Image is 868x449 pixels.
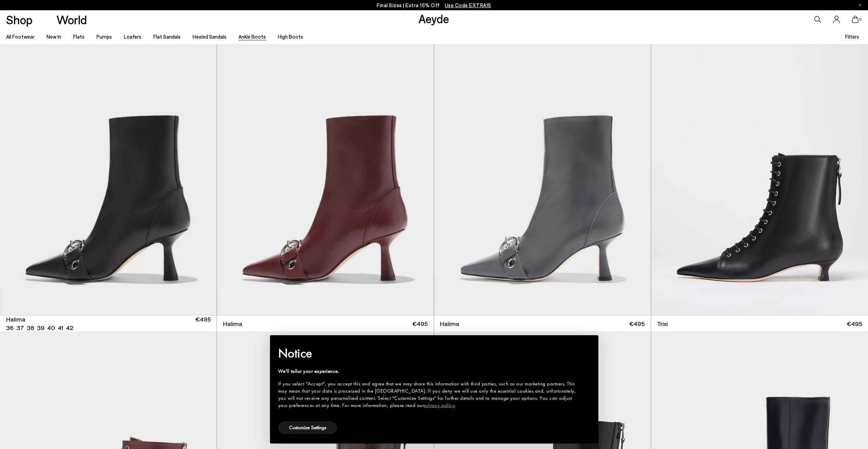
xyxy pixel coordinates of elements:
[217,44,433,316] img: Halima Eyelet Pointed Boots
[47,324,55,332] li: 40
[377,1,491,10] p: Final Sizes | Extra 15% Off
[651,316,868,331] a: Trixi €495
[629,319,645,328] span: €495
[852,16,859,23] a: 0
[579,337,596,354] button: Close this notice
[58,324,63,332] li: 41
[434,44,651,316] img: Halima Eyelet Pointed Boots
[238,33,266,40] a: Ankle Boots
[6,315,25,324] span: Halima
[96,33,112,40] a: Pumps
[278,33,303,40] a: High Boots
[193,33,226,40] a: Heeled Sandals
[651,44,868,316] img: Trixi Lace-Up Boots
[27,324,34,332] li: 38
[859,18,862,22] span: 0
[217,316,433,331] a: Halima €495
[278,421,337,434] button: Customize Settings
[440,319,459,328] span: Halima
[217,44,433,316] div: 2 / 6
[6,33,35,40] a: All Footwear
[278,344,579,362] h2: Notice
[6,14,33,26] a: Shop
[223,319,242,328] span: Halima
[585,340,590,351] span: ×
[6,324,14,332] li: 36
[278,368,579,375] div: We'll tailor your experience.
[418,11,449,26] a: Aeyde
[217,44,433,316] img: Halima Eyelet Pointed Boots
[56,14,87,26] a: World
[845,33,859,40] span: Filters
[434,316,651,331] a: Halima €495
[153,33,181,40] a: Flat Sandals
[47,33,61,40] a: New In
[847,319,862,328] span: €495
[66,324,73,332] li: 42
[445,2,491,8] span: Navigate to /collections/ss25-final-sizes
[278,380,579,409] div: If you select "Accept", you accept this and agree that we may share this information with third p...
[424,402,455,409] a: privacy policy
[657,319,668,328] span: Trixi
[37,324,44,332] li: 39
[16,324,24,332] li: 37
[6,324,71,332] ul: variant
[412,319,428,328] span: €495
[124,33,141,40] a: Loafers
[195,315,211,332] span: €495
[73,33,85,40] a: Flats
